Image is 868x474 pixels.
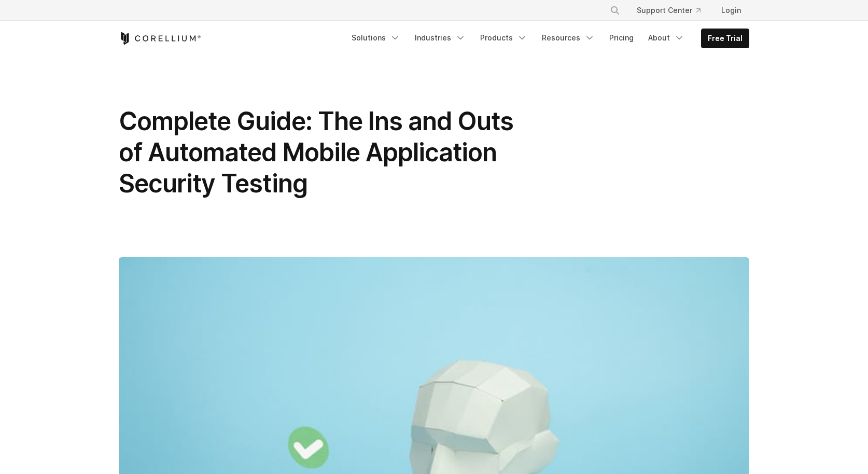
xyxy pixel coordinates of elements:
[606,1,624,20] button: Search
[536,29,601,47] a: Resources
[345,29,749,48] div: Navigation Menu
[474,29,534,47] a: Products
[702,29,749,48] a: Free Trial
[119,32,201,45] a: Corellium Home
[345,29,407,47] a: Solutions
[628,1,709,20] a: Support Center
[603,29,640,47] a: Pricing
[409,29,472,47] a: Industries
[597,1,749,20] div: Navigation Menu
[119,106,513,199] span: Complete Guide: The Ins and Outs of Automated Mobile Application Security Testing
[713,1,749,20] a: Login
[642,29,691,47] a: About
